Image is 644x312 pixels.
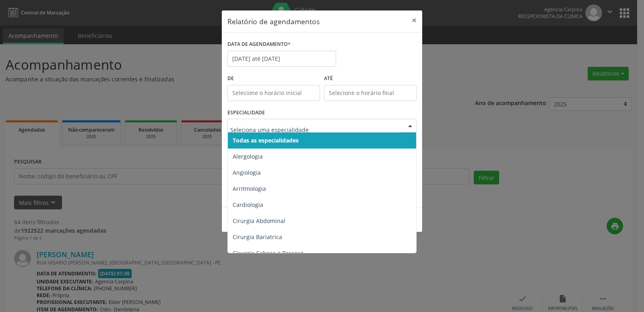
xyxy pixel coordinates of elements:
[406,10,422,30] button: Close
[227,51,336,67] input: Selecione uma data ou intervalo
[230,122,400,138] input: Seleciona uma especialidade
[233,185,266,192] span: Arritmologia
[233,169,261,176] span: Angiologia
[227,38,291,51] label: DATA DE AGENDAMENTO
[227,16,320,27] h5: Relatório de agendamentos
[233,217,285,225] span: Cirurgia Abdominal
[324,72,417,85] label: ATÉ
[233,249,303,257] span: Cirurgia Cabeça e Pescoço
[227,85,320,101] input: Selecione o horário inicial
[227,107,265,119] label: ESPECIALIDADE
[233,201,263,209] span: Cardiologia
[233,153,263,160] span: Alergologia
[227,72,320,85] label: De
[233,136,299,144] span: Todas as especialidades
[324,85,417,101] input: Selecione o horário final
[233,233,282,241] span: Cirurgia Bariatrica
